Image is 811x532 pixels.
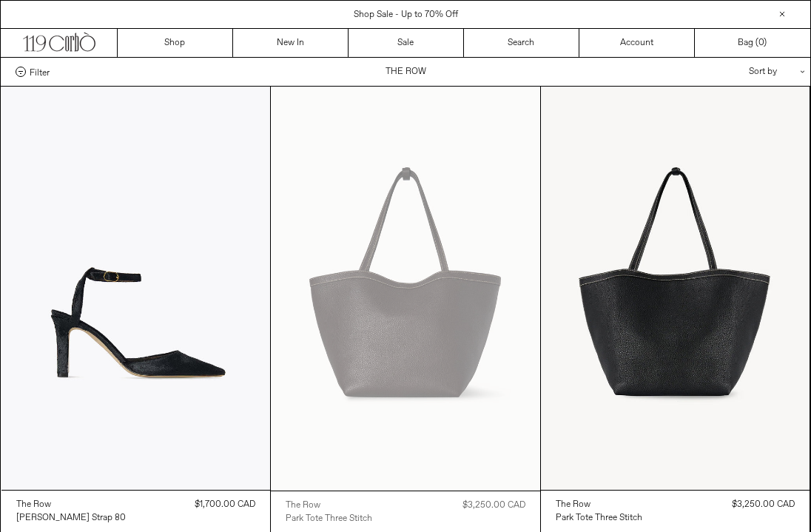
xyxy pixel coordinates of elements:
a: The Row [556,498,642,511]
a: Park Tote Three Stitch [286,512,372,525]
div: Park Tote Three Stitch [286,513,372,525]
img: The Row Carla Ankle Strap [1,87,271,490]
div: The Row [286,499,320,512]
a: Search [464,29,579,57]
a: Account [579,29,695,57]
div: Park Tote Three Stitch [556,512,642,525]
span: ) [758,36,767,50]
div: $3,250.00 CAD [462,499,525,512]
a: Park Tote Three Stitch [556,511,642,525]
a: Bag () [695,29,810,57]
a: Sale [349,29,464,57]
a: The Row [286,499,372,512]
a: The Row [16,498,126,511]
div: The Row [16,499,51,511]
span: Filter [30,67,50,77]
img: The Row Park Tote Three Stitch [271,87,540,491]
a: [PERSON_NAME] Strap 80 [16,511,126,525]
div: $1,700.00 CAD [195,498,255,511]
div: $3,250.00 CAD [732,498,795,511]
div: The Row [556,499,590,511]
div: [PERSON_NAME] Strap 80 [16,512,126,525]
span: 0 [758,37,764,49]
a: Shop Sale - Up to 70% Off [354,9,458,21]
a: Shop [118,29,233,57]
img: The Row Park Tote Three Stitch [541,87,810,490]
a: New In [233,29,349,57]
div: Sort by [662,58,795,86]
